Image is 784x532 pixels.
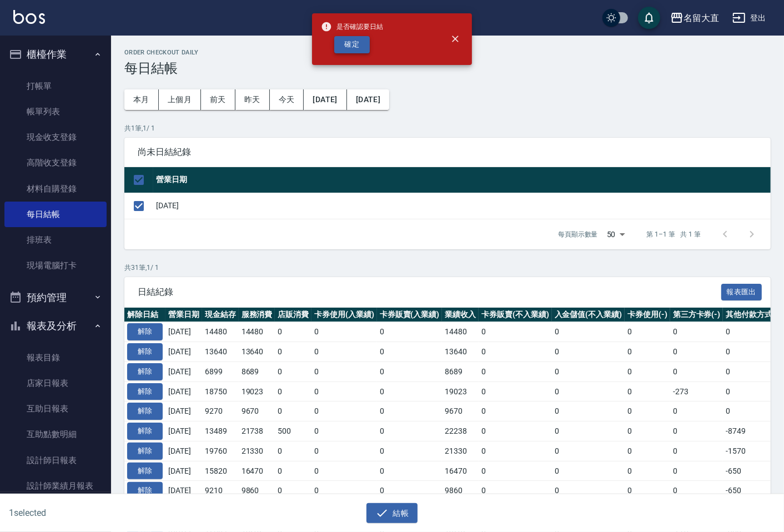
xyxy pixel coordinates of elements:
[124,308,165,322] th: 解除日結
[127,363,163,380] button: 解除
[275,322,311,342] td: 0
[723,401,784,421] td: 0
[202,421,239,441] td: 13489
[4,253,107,278] a: 現場電腦打卡
[442,322,479,342] td: 14480
[334,36,370,53] button: 確定
[721,286,762,297] a: 報表匯出
[670,362,723,382] td: 0
[127,463,163,480] button: 解除
[479,382,552,401] td: 0
[4,73,107,99] a: 打帳單
[723,362,784,382] td: 0
[13,10,45,24] img: Logo
[723,308,784,322] th: 其他付款方式(-)
[239,362,275,382] td: 8689
[666,7,723,29] button: 名留大直
[275,421,311,441] td: 500
[723,342,784,362] td: 0
[552,461,625,481] td: 0
[311,441,377,461] td: 0
[377,401,443,421] td: 0
[275,481,311,501] td: 0
[728,8,771,28] button: 登出
[377,421,443,441] td: 0
[4,473,107,499] a: 設計師業績月報表
[442,308,479,322] th: 業績收入
[4,283,107,312] button: 預約管理
[670,421,723,441] td: 0
[670,322,723,342] td: 0
[275,401,311,421] td: 0
[723,481,784,501] td: -650
[202,481,239,501] td: 9210
[9,506,194,520] h6: 1 selected
[165,461,202,481] td: [DATE]
[311,308,377,322] th: 卡券使用(入業績)
[442,342,479,362] td: 13640
[124,263,771,273] p: 共 31 筆, 1 / 1
[275,382,311,401] td: 0
[638,7,660,29] button: save
[442,481,479,501] td: 9860
[552,362,625,382] td: 0
[670,308,723,322] th: 第三方卡券(-)
[165,441,202,461] td: [DATE]
[239,342,275,362] td: 13640
[311,461,377,481] td: 0
[377,481,443,501] td: 0
[127,443,163,460] button: 解除
[311,362,377,382] td: 0
[159,89,201,110] button: 上個月
[625,342,670,362] td: 0
[4,124,107,150] a: 現金收支登錄
[552,481,625,501] td: 0
[479,308,552,322] th: 卡券販賣(不入業績)
[165,481,202,501] td: [DATE]
[479,481,552,501] td: 0
[442,461,479,481] td: 16470
[127,403,163,420] button: 解除
[670,461,723,481] td: 0
[552,441,625,461] td: 0
[275,441,311,461] td: 0
[202,342,239,362] td: 13640
[552,322,625,342] td: 0
[202,382,239,401] td: 18750
[442,421,479,441] td: 22238
[625,421,670,441] td: 0
[124,61,771,76] h3: 每日結帳
[723,322,784,342] td: 0
[165,382,202,401] td: [DATE]
[165,322,202,342] td: [DATE]
[201,89,235,110] button: 前天
[625,461,670,481] td: 0
[377,308,443,322] th: 卡券販賣(入業績)
[723,441,784,461] td: -1570
[202,441,239,461] td: 19760
[377,362,443,382] td: 0
[4,227,107,253] a: 排班表
[442,382,479,401] td: 19023
[127,323,163,340] button: 解除
[127,423,163,440] button: 解除
[311,342,377,362] td: 0
[239,421,275,441] td: 21738
[124,49,771,56] h2: Order checkout daily
[552,382,625,401] td: 0
[442,362,479,382] td: 8689
[479,461,552,481] td: 0
[311,421,377,441] td: 0
[4,99,107,124] a: 帳單列表
[311,322,377,342] td: 0
[4,202,107,227] a: 每日結帳
[4,448,107,473] a: 設計師日報表
[377,382,443,401] td: 0
[153,167,771,193] th: 營業日期
[647,229,701,239] p: 第 1–1 筆 共 1 筆
[558,229,598,239] p: 每頁顯示數量
[625,481,670,501] td: 0
[723,461,784,481] td: -650
[443,27,468,51] button: close
[723,421,784,441] td: -8749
